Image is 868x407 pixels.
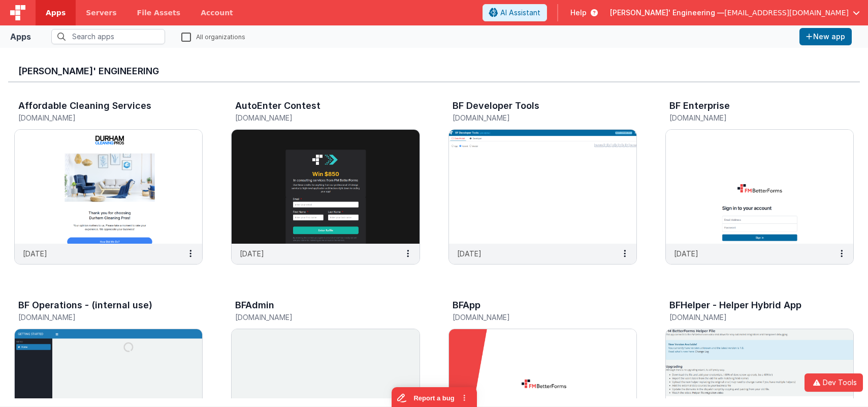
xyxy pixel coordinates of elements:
h3: BFHelper - Helper Hybrid App [669,300,801,310]
button: AI Assistant [483,4,547,21]
span: Servers [86,8,116,18]
p: [DATE] [457,248,481,259]
h3: BF Enterprise [669,101,730,111]
h3: BFApp [453,300,480,310]
button: New app [799,28,852,45]
h3: AutoEnter Contest [235,101,320,111]
div: Apps [10,31,31,43]
h5: [DOMAIN_NAME] [669,114,828,122]
h3: BF Developer Tools [453,101,539,111]
button: [PERSON_NAME]' Engineering — [EMAIL_ADDRESS][DOMAIN_NAME] [610,8,860,18]
p: [DATE] [240,248,264,259]
span: Apps [46,8,66,18]
h5: [DOMAIN_NAME] [18,313,177,321]
h5: [DOMAIN_NAME] [453,313,612,321]
p: [DATE] [23,248,47,259]
span: Help [570,8,587,18]
span: [EMAIL_ADDRESS][DOMAIN_NAME] [724,8,849,18]
h5: [DOMAIN_NAME] [18,114,177,122]
span: AI Assistant [500,8,540,18]
h3: BFAdmin [235,300,274,310]
h3: [PERSON_NAME]' Engineering [18,66,850,76]
h3: Affordable Cleaning Services [18,101,151,111]
h5: [DOMAIN_NAME] [235,313,394,321]
span: [PERSON_NAME]' Engineering — [610,8,724,18]
h3: BF Operations - (internal use) [18,300,152,310]
input: Search apps [51,29,165,44]
h5: [DOMAIN_NAME] [235,114,394,122]
label: All organizations [181,32,245,41]
h5: [DOMAIN_NAME] [669,313,828,321]
button: Dev Tools [805,373,863,392]
p: [DATE] [674,248,698,259]
span: File Assets [137,8,181,18]
h5: [DOMAIN_NAME] [453,114,612,122]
